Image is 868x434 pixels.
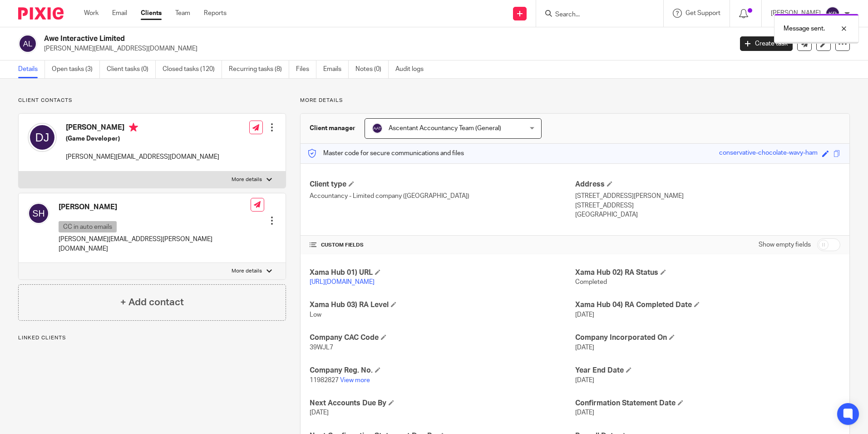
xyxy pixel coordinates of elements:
span: [DATE] [575,344,594,351]
p: More details [232,267,262,275]
span: [DATE] [575,409,594,416]
h4: [PERSON_NAME] [59,202,251,212]
p: [PERSON_NAME][EMAIL_ADDRESS][DOMAIN_NAME] [44,44,726,53]
span: [DATE] [310,409,329,416]
p: [STREET_ADDRESS] [575,201,840,210]
p: Master code for secure communications and files [307,149,464,158]
img: svg%3E [18,34,37,53]
span: Ascentant Accountancy Team (General) [389,125,501,131]
img: svg%3E [372,123,383,134]
img: svg%3E [28,123,57,152]
a: Closed tasks (120) [163,61,222,78]
h4: [PERSON_NAME] [66,123,219,134]
p: [PERSON_NAME][EMAIL_ADDRESS][PERSON_NAME][DOMAIN_NAME] [59,235,251,253]
p: CC in auto emails [59,221,117,232]
a: Team [175,9,190,18]
h4: Next Accounts Due By [310,399,575,408]
h4: Address [575,180,840,189]
p: Accountancy - Limited company ([GEOGRAPHIC_DATA]) [310,192,575,201]
h5: (Game Developer) [66,134,219,143]
a: Clients [141,9,162,18]
a: Client tasks (0) [107,61,156,78]
i: Primary [129,123,138,132]
span: Low [310,312,321,318]
div: conservative-chocolate-wavy-ham [719,148,818,159]
a: [URL][DOMAIN_NAME] [310,279,375,285]
h4: Xama Hub 01) URL [310,268,575,278]
a: Recurring tasks (8) [229,61,289,78]
span: [DATE] [575,377,594,384]
p: [GEOGRAPHIC_DATA] [575,210,840,219]
p: Linked clients [18,334,286,342]
a: Emails [323,61,349,78]
span: Completed [575,279,607,285]
a: Email [112,9,127,18]
a: Work [84,9,99,18]
h4: Client type [310,180,575,189]
h4: Xama Hub 03) RA Level [310,300,575,310]
span: 39WJL7 [310,344,333,351]
h3: Client manager [310,124,355,133]
p: More details [300,97,850,104]
span: 11982827 [310,377,339,384]
h2: Awe Interactive Limited [44,34,590,44]
a: Create task [740,36,793,51]
p: Client contacts [18,97,286,104]
img: svg%3E [28,202,49,224]
a: View more [340,377,370,384]
p: Message sent. [784,24,825,33]
h4: + Add contact [120,295,184,309]
a: Audit logs [395,61,430,78]
span: [DATE] [575,312,594,318]
label: Show empty fields [759,240,811,249]
h4: Company Incorporated On [575,333,840,343]
p: [STREET_ADDRESS][PERSON_NAME] [575,192,840,201]
a: Reports [204,9,227,18]
a: Details [18,61,45,78]
h4: Xama Hub 04) RA Completed Date [575,300,840,310]
h4: Company Reg. No. [310,366,575,375]
h4: CUSTOM FIELDS [310,242,575,249]
p: More details [232,176,262,183]
h4: Xama Hub 02) RA Status [575,268,840,278]
img: svg%3E [825,6,840,21]
a: Files [296,61,316,78]
img: Pixie [18,7,64,20]
h4: Year End Date [575,366,840,375]
p: [PERSON_NAME][EMAIL_ADDRESS][DOMAIN_NAME] [66,152,219,161]
a: Notes (0) [355,61,389,78]
h4: Confirmation Statement Date [575,399,840,408]
a: Open tasks (3) [52,61,100,78]
h4: Company CAC Code [310,333,575,343]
